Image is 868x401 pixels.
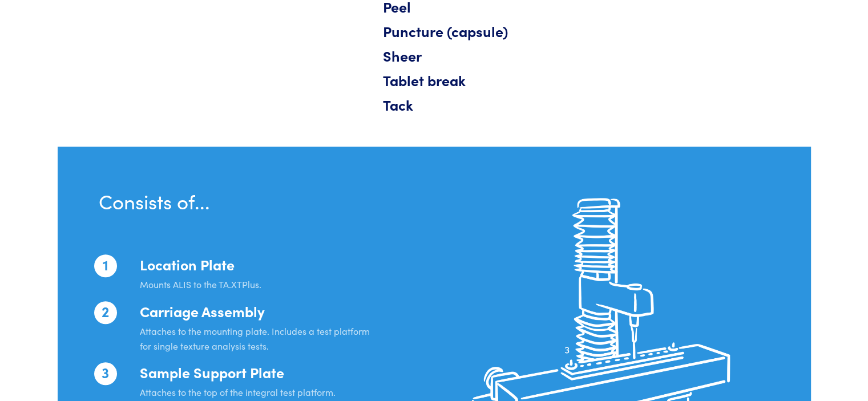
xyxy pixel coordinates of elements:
[383,70,718,90] h5: Tablet break
[117,301,370,353] li: Carriage Assembly
[140,277,370,292] p: Mounts ALIS to the TA.XTPlus.
[383,95,718,115] h5: Tack
[99,187,370,214] h3: Consists of...
[140,324,370,353] p: Attaches to the mounting plate. Includes a test platform for single texture analysis tests.
[383,46,718,66] h5: Sheer
[383,21,718,41] h5: Puncture (capsule)
[117,254,370,292] li: Location Plate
